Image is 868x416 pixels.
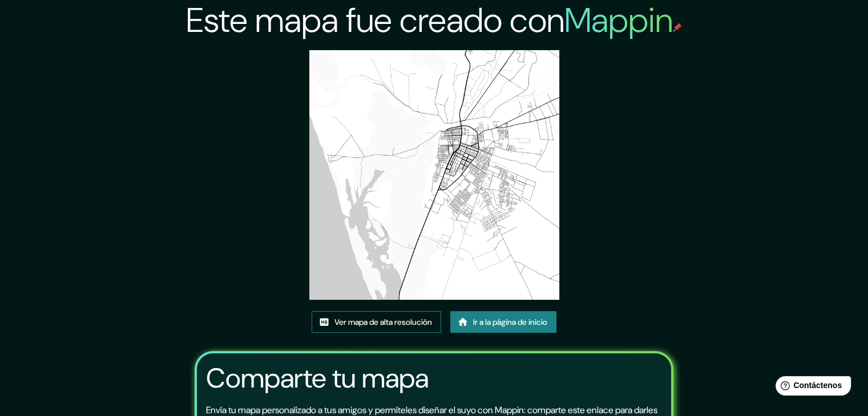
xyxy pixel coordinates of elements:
[309,50,559,300] img: created-map
[450,311,556,333] a: Ir a la página de inicio
[673,23,682,32] img: pin de mapeo
[473,317,547,327] font: Ir a la página de inicio
[312,311,441,333] a: Ver mapa de alta resolución
[334,317,432,327] font: Ver mapa de alta resolución
[206,360,429,396] font: Comparte tu mapa
[766,372,855,403] iframe: Lanzador de widgets de ayuda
